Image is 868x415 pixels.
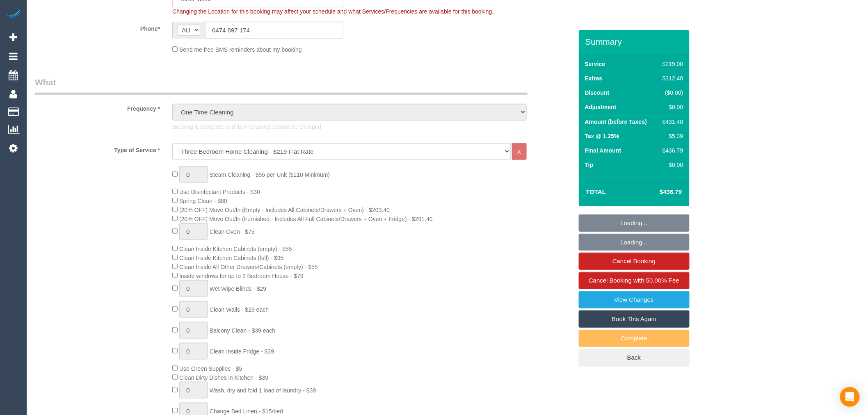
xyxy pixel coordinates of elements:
[585,146,621,155] label: Final Amount
[579,272,690,289] a: Cancel Booking with 50.00% Fee
[29,22,166,33] label: Phone*
[659,132,683,140] div: $5.39
[659,146,683,155] div: $436.79
[210,327,275,334] span: Balcony Clean - $39 each
[589,277,679,284] span: Cancel Booking with 50.00% Fee
[579,349,690,366] a: Back
[179,198,227,204] span: Spring Clean - $80
[585,103,617,111] label: Adjustment
[172,8,493,15] span: Changing the Location for this booking may affect your schedule and what Services/Frequencies are...
[579,310,690,328] a: Book This Again
[179,273,304,279] span: Inside windows for up to 3 Bedroom House - $79
[585,89,610,97] label: Discount
[179,264,318,270] span: Clean Inside All Other Drawers/Cabinets (empty) - $55
[585,74,603,82] label: Extras
[586,188,606,195] strong: Total
[659,103,683,111] div: $0.00
[210,408,283,415] span: Change Bed Linen - $15/bed
[210,285,266,292] span: Wet Wipe Blinds - $29
[210,387,316,394] span: Wash, dry and fold 1 load of laundry - $39
[635,189,682,196] h4: $436.79
[840,387,860,407] div: Open Intercom Messenger
[29,143,166,154] label: Type of Service *
[179,374,268,381] span: Clean Dirty Dishes in Kitchen - $39
[179,189,260,195] span: Use Disinfectant Products - $30
[29,102,166,113] label: Frequency *
[179,246,292,252] span: Clean Inside Kitchen Cabinets (empty) - $55
[179,365,242,372] span: Use Green Supplies - $5
[579,291,690,308] a: View Changes
[35,76,528,95] legend: What
[585,60,605,68] label: Service
[579,253,690,270] a: Cancel Booking
[210,306,269,313] span: Clean Walls - $29 each
[659,118,683,126] div: $431.40
[210,348,274,355] span: Clean Inside Fridge - $39
[179,46,302,53] span: Send me free SMS reminders about my booking
[659,60,683,68] div: $219.00
[210,171,330,178] span: Steam Cleaning - $55 per Unit ($110 Minimum)
[210,228,255,235] span: Clean Oven - $75
[659,74,683,82] div: $312.40
[585,118,647,126] label: Amount (before Taxes)
[659,161,683,169] div: $0.00
[179,216,433,222] span: (20% OFF) Move Out/In (Furnished - Includes All Full Cabinets/Drawers + Oven + Fridge) - $291.40
[179,255,283,261] span: Clean Inside Kitchen Cabinets (full) - $95
[585,132,619,140] label: Tax @ 1.25%
[179,207,390,213] span: (20% OFF) Move Out/In (Empty - Includes All Cabinets/Drawers + Oven) - $203.40
[205,22,343,39] input: Phone*
[585,161,594,169] label: Tip
[585,37,685,46] h3: Summary
[659,89,683,97] div: ($0.00)
[5,8,21,20] img: Automaid Logo
[172,123,527,131] p: Booking is complete and its Frequency cannot be changed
